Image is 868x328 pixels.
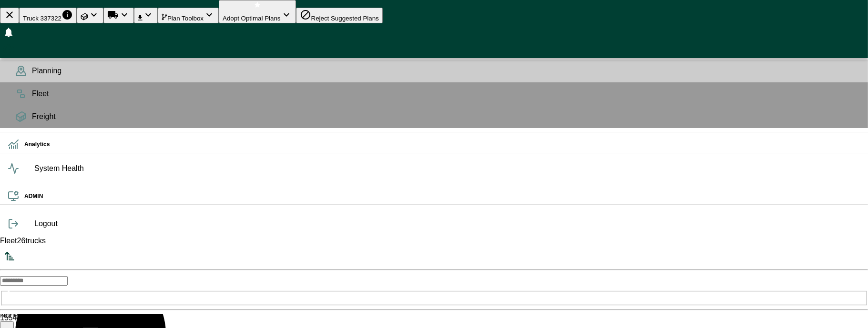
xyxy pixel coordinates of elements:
[103,8,134,23] button: Run Plan Loads
[32,88,860,99] span: Fleet
[167,15,204,22] span: Plan Toolbox
[3,44,14,55] svg: Preferences
[32,111,860,122] span: Freight
[32,65,860,77] span: Planning
[19,8,77,23] button: Truck 337322
[17,237,46,245] span: trucks
[24,192,860,201] h6: ADMIN
[17,237,26,245] span: 26
[158,8,219,23] button: Plan Toolbox
[34,163,860,174] span: System Health
[24,140,860,149] h6: Analytics
[296,8,383,23] button: Reject Suggested Plans
[223,15,281,22] span: Adopt Optimal Plans
[34,218,860,229] span: Logout
[77,8,103,23] button: Loads
[134,8,158,23] button: Download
